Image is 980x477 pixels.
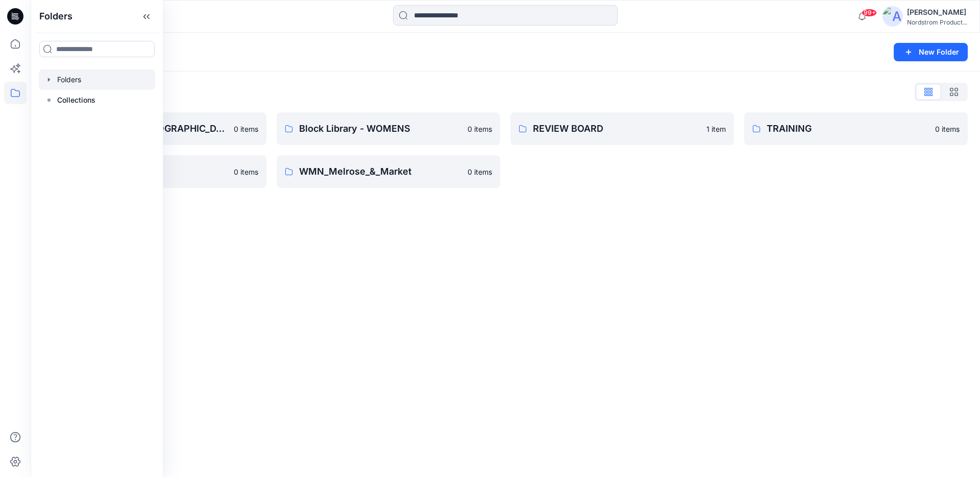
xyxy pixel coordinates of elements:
[894,43,968,61] button: New Folder
[277,112,500,145] a: Block Library - WOMENS0 items
[510,112,734,145] a: REVIEW BOARD1 item
[234,124,258,134] p: 0 items
[744,112,968,145] a: TRAINING0 items
[234,166,258,177] p: 0 items
[862,9,877,17] span: 99+
[277,155,500,188] a: WMN_Melrose_&_Market0 items
[299,122,461,136] p: Block Library - WOMENS
[533,122,700,136] p: REVIEW BOARD
[57,94,95,106] p: Collections
[935,124,960,134] p: 0 items
[299,164,461,179] p: WMN_Melrose_&_Market
[907,18,967,26] div: Nordstrom Product...
[468,124,492,134] p: 0 items
[907,6,967,18] div: [PERSON_NAME]
[706,124,726,134] p: 1 item
[767,122,929,136] p: TRAINING
[468,166,492,177] p: 0 items
[883,6,903,27] img: avatar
